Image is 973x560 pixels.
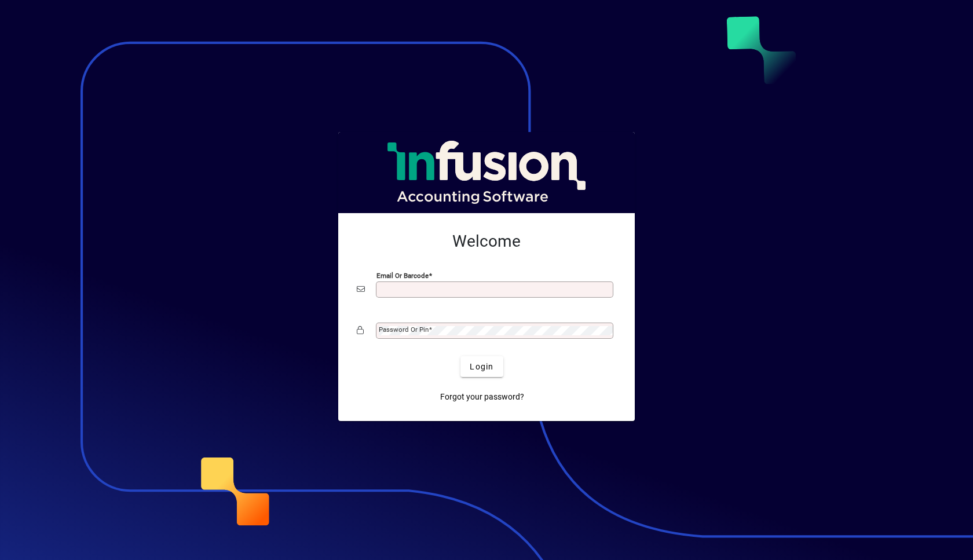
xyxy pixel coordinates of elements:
h2: Welcome [357,232,616,251]
span: Login [470,361,493,373]
span: Forgot your password? [440,391,524,403]
mat-label: Password or Pin [379,325,429,334]
mat-label: Email or Barcode [376,272,429,280]
button: Login [460,356,503,377]
a: Forgot your password? [436,386,529,407]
